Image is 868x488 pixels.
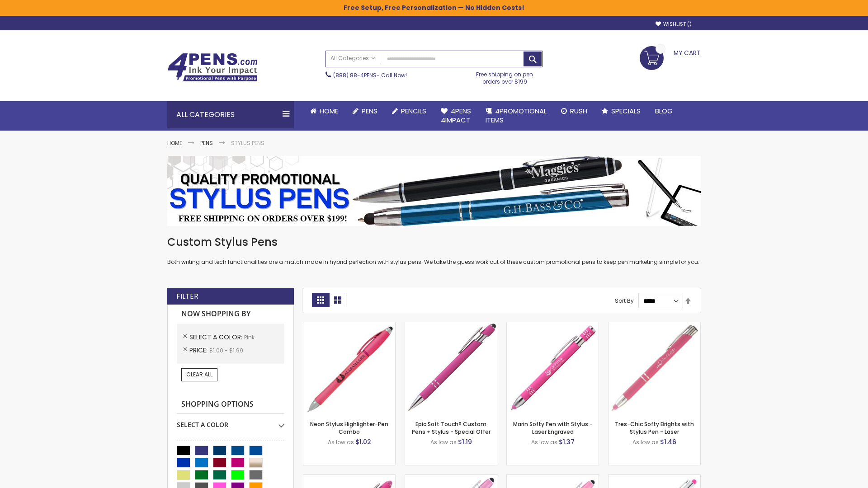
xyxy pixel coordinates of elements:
[176,291,198,301] strong: Filter
[167,156,701,226] img: Stylus Pens
[328,438,354,446] span: As low as
[609,474,700,482] a: Tres-Chic Softy with Stylus Top Pen - ColorJet-Pink
[430,438,457,446] span: As low as
[570,106,587,116] span: Rush
[486,106,547,125] span: 4PROMOTIONAL ITEMS
[441,106,471,125] span: 4Pens 4impact
[385,101,434,121] a: Pencils
[507,322,599,329] a: Marin Softy Pen with Stylus - Laser Engraved-Pink
[611,106,641,116] span: Specials
[186,371,212,378] span: Clear All
[405,322,497,414] img: 4P-MS8B-Pink
[200,139,213,147] a: Pens
[412,420,491,435] a: Epic Soft Touch® Custom Pens + Stylus - Special Offer
[177,305,284,324] strong: Now Shopping by
[303,322,395,329] a: Neon Stylus Highlighter-Pen Combo-Pink
[209,347,243,354] span: $1.00 - $1.99
[231,139,264,147] strong: Stylus Pens
[312,293,329,307] strong: Grid
[167,235,701,266] div: Both writing and tech functionalities are a match made in hybrid perfection with stylus pens. We ...
[632,438,659,446] span: As low as
[554,101,594,121] a: Rush
[594,101,648,121] a: Specials
[405,474,497,482] a: Ellipse Stylus Pen - LaserMax-Pink
[333,71,407,79] span: - Call Now!
[177,395,284,414] strong: Shopping Options
[167,235,701,249] h1: Custom Stylus Pens
[609,322,700,414] img: Tres-Chic Softy Brights with Stylus Pen - Laser-Pink
[355,437,371,446] span: $1.02
[303,474,395,482] a: Ellipse Softy Brights with Stylus Pen - Laser-Pink
[189,346,209,355] span: Price
[615,420,694,435] a: Tres-Chic Softy Brights with Stylus Pen - Laser
[303,101,345,121] a: Home
[167,53,258,82] img: 4Pens Custom Pens and Promotional Products
[507,474,599,482] a: Ellipse Stylus Pen - ColorJet-Pink
[181,368,217,381] a: Clear All
[167,101,294,128] div: All Categories
[467,67,543,85] div: Free shipping on pen orders over $199
[401,106,426,116] span: Pencils
[531,438,557,446] span: As low as
[167,139,182,147] a: Home
[177,414,284,429] div: Select A Color
[559,437,575,446] span: $1.37
[189,333,244,342] span: Select A Color
[244,333,255,341] span: Pink
[320,106,338,116] span: Home
[615,297,634,305] label: Sort By
[648,101,680,121] a: Blog
[345,101,385,121] a: Pens
[660,437,676,446] span: $1.46
[434,101,478,131] a: 4Pens4impact
[326,51,380,66] a: All Categories
[507,322,599,414] img: Marin Softy Pen with Stylus - Laser Engraved-Pink
[333,71,377,79] a: (888) 88-4PENS
[656,21,692,28] a: Wishlist
[655,106,673,116] span: Blog
[458,437,472,446] span: $1.19
[609,322,700,329] a: Tres-Chic Softy Brights with Stylus Pen - Laser-Pink
[405,322,497,329] a: 4P-MS8B-Pink
[303,322,395,414] img: Neon Stylus Highlighter-Pen Combo-Pink
[362,106,377,116] span: Pens
[513,420,593,435] a: Marin Softy Pen with Stylus - Laser Engraved
[478,101,554,131] a: 4PROMOTIONALITEMS
[330,55,376,62] span: All Categories
[310,420,388,435] a: Neon Stylus Highlighter-Pen Combo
